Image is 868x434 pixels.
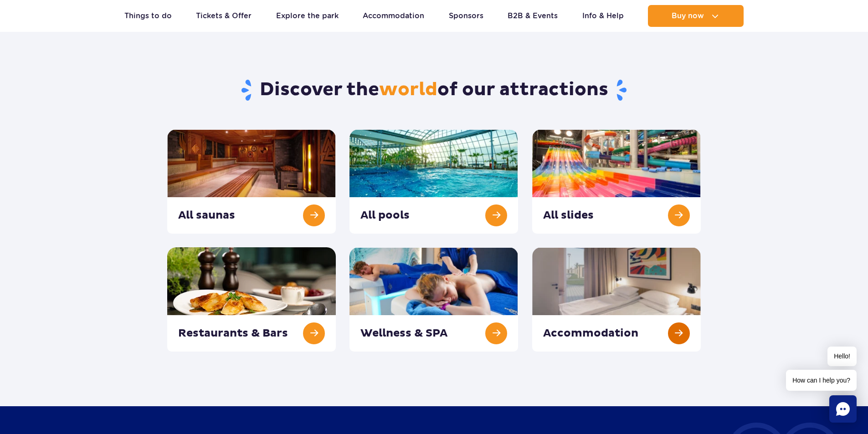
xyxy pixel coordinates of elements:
[648,5,744,27] button: Buy now
[196,5,252,27] a: Tickets & Offer
[786,370,857,391] span: How can I help you?
[276,5,339,27] a: Explore the park
[508,5,558,27] a: B2B & Events
[167,78,701,102] h1: Discover the of our attractions
[582,5,624,27] a: Info & Help
[672,12,704,20] span: Buy now
[449,5,483,27] a: Sponsors
[124,5,172,27] a: Things to do
[829,395,857,423] div: Chat
[379,78,437,101] span: world
[827,347,857,366] span: Hello!
[363,5,424,27] a: Accommodation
